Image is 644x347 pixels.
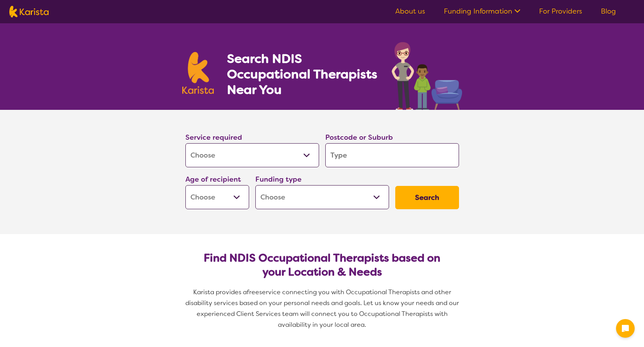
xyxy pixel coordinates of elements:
span: service connecting you with Occupational Therapists and other disability services based on your p... [185,288,461,329]
a: About us [395,7,425,16]
a: Blog [601,7,616,16]
a: Funding Information [444,7,520,16]
input: Type [325,143,459,167]
label: Age of recipient [185,175,241,184]
button: Search [395,186,459,209]
a: For Providers [539,7,582,16]
label: Funding type [255,175,302,184]
span: Karista provides a [193,288,247,296]
span: free [247,288,259,296]
h1: Search NDIS Occupational Therapists Near You [227,51,378,97]
img: Karista logo [182,52,214,94]
img: Karista logo [9,6,49,17]
label: Postcode or Suburb [325,133,393,142]
img: occupational-therapy [392,42,462,110]
label: Service required [185,133,242,142]
h2: Find NDIS Occupational Therapists based on your Location & Needs [192,251,453,279]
